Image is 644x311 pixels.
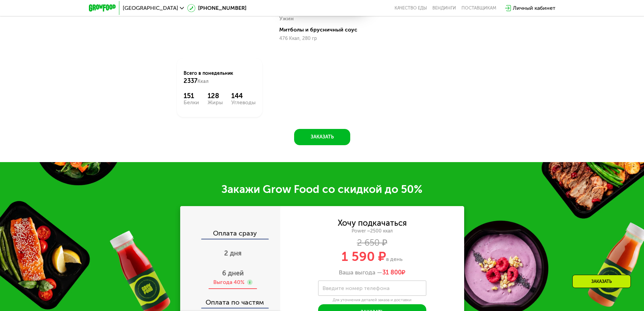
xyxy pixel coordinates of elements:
span: ₽ [382,269,405,276]
div: Оплата сразу [181,230,280,239]
span: 2337 [184,77,197,85]
div: 476 Ккал, 280 гр [279,36,365,41]
div: Белки [184,100,199,105]
label: Введите номер телефона [323,286,389,290]
div: Заказать [572,275,631,288]
span: 6 дней [222,269,244,277]
div: Всего в понедельник [184,70,256,85]
button: Заказать [294,129,350,145]
div: Хочу подкачаться [338,219,407,227]
div: Для уточнения деталей заказа и доставки [318,297,426,303]
div: поставщикам [461,5,496,11]
span: 31 800 [382,269,402,276]
div: Углеводы [231,100,256,105]
span: [GEOGRAPHIC_DATA] [123,5,178,11]
span: в день [386,256,403,262]
div: 128 [208,92,223,100]
span: 1 590 ₽ [341,249,386,264]
div: Жиры [208,100,223,105]
div: Power ~2500 ккал [280,228,464,234]
div: 144 [231,92,256,100]
div: Ваша выгода — [280,269,464,276]
a: Вендинги [432,5,456,11]
div: 151 [184,92,199,100]
span: 2 дня [224,249,242,257]
div: Митболы и брусничный соус [279,26,370,33]
div: Личный кабинет [513,4,555,12]
div: Выгода 40% [213,279,244,286]
a: Качество еды [395,5,427,11]
div: Оплата по частям [181,292,280,308]
span: Ккал [197,79,209,84]
a: [PHONE_NUMBER] [187,4,246,12]
div: Ужин [279,14,294,24]
div: 2 650 ₽ [280,239,464,247]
